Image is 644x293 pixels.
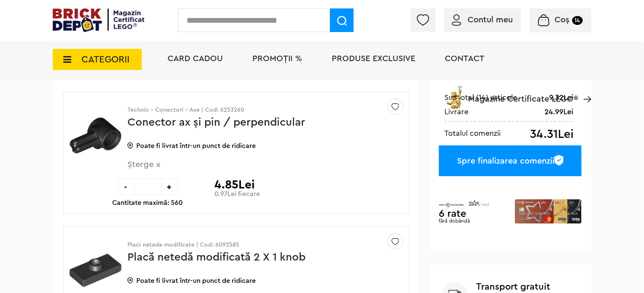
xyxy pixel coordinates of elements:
div: Totalul comenzii [444,128,501,138]
span: CATEGORII [81,55,130,64]
div: 34.31Lei [530,128,574,140]
div: - [118,179,134,195]
a: Conector ax şi pin / perpendicular [127,117,305,128]
a: Magazine Certificate LEGO® [578,84,591,92]
div: + [161,179,178,195]
a: Produse exclusive [332,54,415,63]
div: Livrare [444,107,468,117]
a: Contul meu [452,16,513,24]
small: 14 [572,16,583,25]
a: Spre finalizarea comenzii [439,145,582,176]
b: Transport gratuit [476,282,585,291]
p: Cantitate maximă: 560 [112,199,183,206]
a: PROMOȚII % [252,54,302,63]
img: Conector ax şi pin / perpendicular [70,104,122,167]
p: 4.85Lei [214,179,255,191]
p: Poate fi livrat într-un punct de ridicare [127,277,397,284]
a: Card Cadou [168,54,223,63]
a: Contact [445,54,484,63]
p: 0.97Lei fiecare [214,191,260,197]
a: Placă netedă modificată 2 X 1 knob [127,252,306,263]
p: Poate fi livrat într-un punct de ridicare [127,142,397,149]
div: 24.99Lei [544,107,574,117]
span: Contul meu [468,16,513,24]
p: Technic - Conectori - Axe | Cod: 6253260 [127,107,397,113]
span: Șterge x [127,160,376,178]
span: Magazine Certificate LEGO® [468,84,578,103]
span: Coș [555,16,570,24]
p: Placi netede modificate | Cod: 6092585 [127,242,397,248]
